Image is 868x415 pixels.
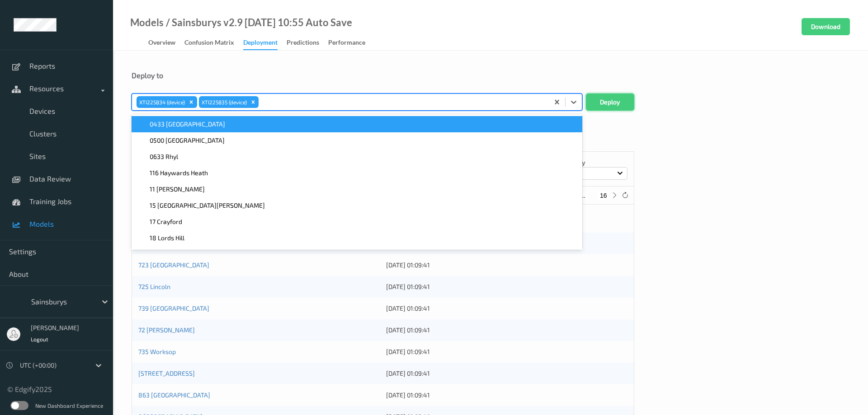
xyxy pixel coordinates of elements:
[138,369,195,377] a: [STREET_ADDRESS]
[150,185,205,194] span: 11 [PERSON_NAME]
[148,38,175,49] div: Overview
[138,391,210,399] a: 863 [GEOGRAPHIC_DATA]
[586,93,634,111] button: Deploy
[150,136,225,145] span: 0500 [GEOGRAPHIC_DATA]
[578,191,589,200] button: ...
[243,38,278,50] div: Deployment
[130,18,164,27] a: Models
[148,37,184,49] a: Overview
[386,369,430,377] span: [DATE] 01:09:41
[243,37,287,50] a: Deployment
[328,38,365,49] div: Performance
[386,283,430,290] span: [DATE] 01:09:41
[138,348,176,355] a: 735 Worksop
[802,18,850,35] button: Download
[386,391,430,399] span: [DATE] 01:09:41
[150,217,182,226] span: 17 Crayford
[138,261,209,269] a: 723 [GEOGRAPHIC_DATA]
[248,96,258,108] div: Remove XTI225835 (device)
[386,348,430,355] span: [DATE] 01:09:41
[184,37,243,49] a: Confusion matrix
[199,96,248,108] div: XTI225835 (device)
[597,191,610,200] button: 16
[184,38,234,49] div: Confusion matrix
[150,168,208,177] span: 116 Haywards Heath
[138,283,170,290] a: 725 Lincoln
[287,37,328,49] a: Predictions
[150,120,225,129] span: 0433 [GEOGRAPHIC_DATA]
[164,18,352,27] div: / Sainsburys v2.9 [DATE] 10:55 Auto Save
[386,304,430,312] span: [DATE] 01:09:41
[386,326,430,334] span: [DATE] 01:09:41
[150,233,184,242] span: 18 Lords Hill
[132,71,849,80] div: Deploy to
[186,96,196,108] div: Remove XTI225834 (device)
[328,37,374,49] a: Performance
[150,201,265,210] span: 15 [GEOGRAPHIC_DATA][PERSON_NAME]
[138,326,195,334] a: 72 [PERSON_NAME]
[138,304,209,312] a: 739 [GEOGRAPHIC_DATA]
[564,158,627,167] p: Sort by
[386,261,430,269] span: [DATE] 01:09:41
[150,152,178,161] span: 0633 Rhyl
[287,38,319,49] div: Predictions
[137,96,186,108] div: XTI225834 (device)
